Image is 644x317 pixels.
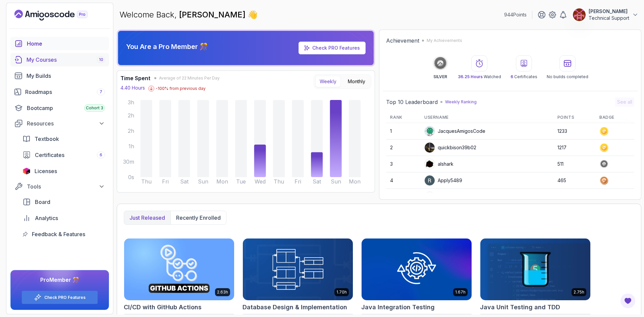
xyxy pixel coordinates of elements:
a: textbook [18,132,109,146]
a: builds [10,69,109,83]
tspan: Fri [162,178,169,185]
a: bootcamp [10,101,109,115]
h2: Java Unit Testing and TDD [480,303,560,312]
span: 6 [511,74,513,79]
span: Licenses [35,167,57,175]
span: Average of 22 Minutes Per Day [159,75,220,81]
button: Monthly [343,76,370,87]
div: Resources [27,119,105,127]
th: Points [553,112,595,123]
div: Tools [27,182,105,191]
tspan: Tue [236,178,246,185]
span: Board [35,198,50,206]
p: Just released [129,214,165,222]
h2: Java Integration Testing [361,303,435,312]
tspan: Mon [216,178,228,185]
td: 465 [553,172,595,189]
button: Recently enrolled [170,211,226,224]
img: default monster avatar [425,126,435,136]
span: 36.25 Hours [458,74,483,79]
span: 10 [99,57,103,62]
div: Home [27,40,105,48]
tspan: Thu [274,178,284,185]
img: CI/CD with GitHub Actions card [124,239,234,300]
p: 2.75h [574,289,584,295]
tspan: 1h [128,143,134,150]
p: 944 Points [504,11,527,18]
td: 511 [553,156,595,172]
img: Database Design & Implementation card [243,239,353,300]
button: Tools [10,180,109,193]
img: user profile image [425,159,435,169]
td: 443 [553,189,595,205]
p: My Achievements [427,38,462,43]
tspan: Mon [349,178,361,185]
button: Open Feedback Button [620,293,636,309]
td: 3 [386,156,420,172]
th: Rank [386,112,420,123]
span: [PERSON_NAME] [179,10,248,19]
button: Weekly [315,76,341,87]
div: alshark [424,159,453,169]
tspan: 3h [128,99,134,106]
img: Java Integration Testing card [362,239,472,300]
a: certificates [18,148,109,162]
tspan: 30m [123,158,134,165]
div: Apply5489 [424,175,462,186]
span: Cohort 3 [86,105,103,111]
tspan: Sat [313,178,321,185]
p: Welcome Back, [119,9,258,20]
p: SILVER [433,74,447,80]
div: My Builds [26,72,105,80]
span: 7 [100,89,102,95]
h2: Top 10 Leaderboard [386,98,438,106]
a: board [18,195,109,209]
a: analytics [18,211,109,225]
td: 1 [386,123,420,140]
p: No builds completed [547,74,588,80]
p: Recently enrolled [176,214,221,222]
h2: Database Design & Implementation [243,303,347,312]
td: 5 [386,189,420,205]
tspan: 0s [128,174,134,180]
button: Check PRO Features [21,290,98,304]
span: Feedback & Features [32,230,85,238]
p: Certificates [511,74,537,80]
a: Check PRO Features [44,295,86,300]
tspan: Sun [331,178,341,185]
a: Check PRO Features [299,42,366,54]
p: [PERSON_NAME] [589,8,629,15]
h3: Time Spent [120,74,150,82]
span: 6 [100,152,102,158]
span: 👋 [246,8,260,22]
a: courses [10,53,109,66]
a: feedback [18,227,109,241]
button: See all [615,97,634,107]
p: 2.63h [217,289,228,295]
th: Badge [595,112,634,123]
span: Certificates [35,151,64,159]
img: user profile image [573,8,586,21]
div: Bootcamp [27,104,105,112]
button: Just released [124,211,170,224]
tspan: 2h [128,112,134,119]
tspan: Wed [255,178,266,185]
p: 4.40 Hours [120,85,145,91]
img: jetbrains icon [22,168,31,174]
td: 1217 [553,140,595,156]
a: home [10,37,109,50]
div: Roadmaps [25,88,105,96]
tspan: Fri [294,178,301,185]
tspan: 2h [128,127,134,134]
td: 2 [386,140,420,156]
p: Technical Support [589,15,629,21]
div: quickbison39b02 [424,142,476,153]
a: licenses [18,164,109,178]
a: Check PRO Features [312,45,360,51]
div: My Courses [26,56,105,64]
tspan: Thu [141,178,152,185]
button: Resources [10,117,109,129]
p: 1.67h [455,289,466,295]
tspan: Sat [180,178,189,185]
tspan: Sun [198,178,208,185]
